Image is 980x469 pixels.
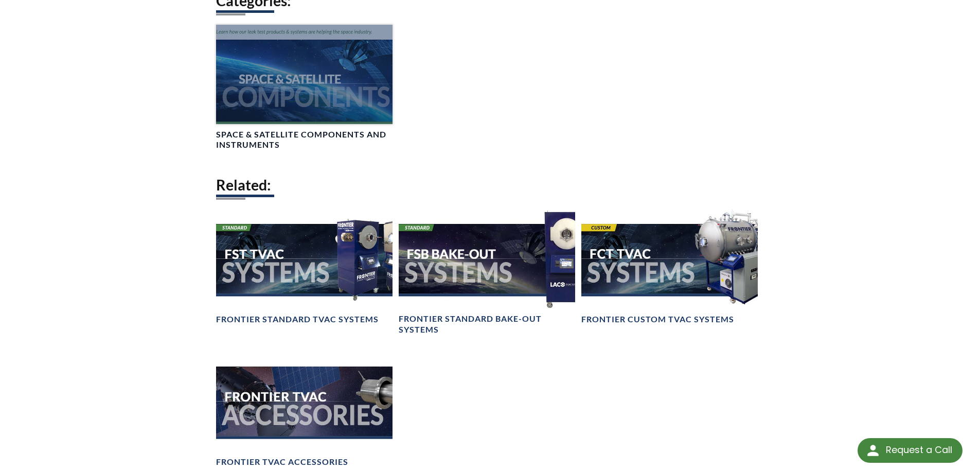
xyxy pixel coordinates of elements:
h4: Frontier Custom TVAC Systems [581,314,734,325]
h4: Space & Satellite Components and Instruments [216,129,393,151]
a: FST TVAC Systems headerFrontier Standard TVAC Systems [216,209,393,325]
h4: Frontier Standard Bake-Out Systems [399,314,575,335]
h4: Frontier Standard TVAC Systems [216,314,379,325]
div: Request a Call [858,438,963,463]
a: Space & Satellite bannerSpace & Satellite Components and Instruments [216,25,393,151]
h2: Related: [216,176,764,195]
a: Frontier TVAC Accessories headerFrontier TVAC Accessories [216,352,393,467]
img: round button [865,442,881,459]
a: FSB Bake-Out Systems headerFrontier Standard Bake-Out Systems [399,209,575,335]
div: Request a Call [886,438,952,462]
a: FCT TVAC Systems headerFrontier Custom TVAC Systems [581,209,758,325]
h4: Frontier TVAC Accessories [216,457,348,467]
